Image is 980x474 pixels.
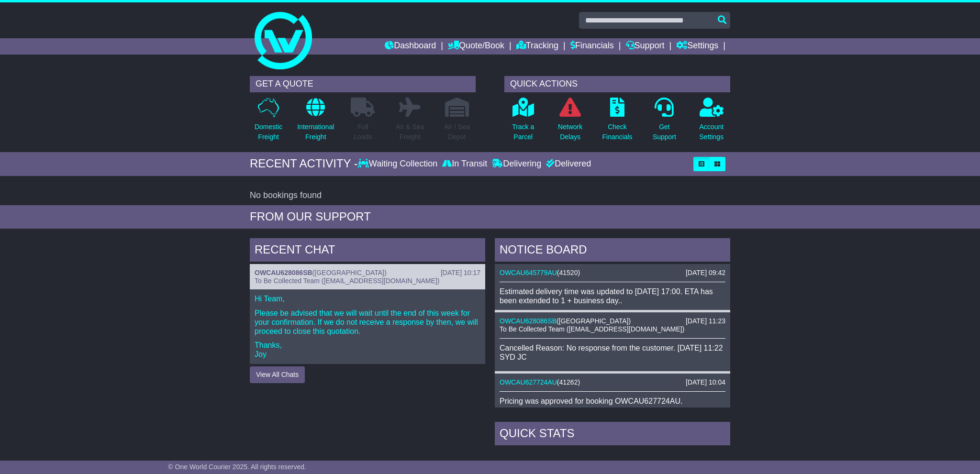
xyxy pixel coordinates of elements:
[500,397,725,406] p: Pricing was approved for booking OWCAU627724AU.
[250,157,358,171] div: RECENT ACTIVITY -
[255,309,480,336] p: Please be advised that we will wait until the end of this week for your confirmation. If we do no...
[396,122,424,142] p: Air & Sea Freight
[500,287,725,305] div: Estimated delivery time was updated to [DATE] 17:00. ETA has been extended to 1 + business day..
[557,97,583,147] a: NetworkDelays
[254,97,283,147] a: DomesticFreight
[500,269,725,277] div: ( )
[250,76,476,92] div: GET A QUOTE
[358,159,440,169] div: Waiting Collection
[255,341,480,359] p: Thanks, Joy
[602,97,633,147] a: CheckFinancials
[314,269,384,276] span: [GEOGRAPHIC_DATA]
[686,269,725,277] div: [DATE] 09:42
[544,159,591,169] div: Delivered
[250,190,730,201] div: No bookings found
[495,422,730,448] div: Quick Stats
[440,159,490,169] div: In Transit
[351,122,375,142] p: Full Loads
[255,269,480,277] div: ( )
[559,378,578,386] span: 41262
[516,38,558,55] a: Tracking
[559,317,629,325] span: [GEOGRAPHIC_DATA]
[653,122,676,142] p: Get Support
[297,97,334,147] a: InternationalFreight
[500,378,557,386] a: OWCAU627724AU
[250,210,730,224] div: FROM OUR SUPPORT
[444,122,470,142] p: Air / Sea Depot
[255,122,282,142] p: Domestic Freight
[250,238,485,264] div: RECENT CHAT
[700,122,724,142] p: Account Settings
[297,122,334,142] p: International Freight
[626,38,665,55] a: Support
[500,317,725,325] div: ( )
[500,269,557,276] a: OWCAU645779AU
[500,343,725,362] p: Cancelled Reason: No response from the customer. [DATE] 11:22 SYD JC
[500,378,725,386] div: ( )
[250,366,305,383] button: View All Chats
[504,76,730,92] div: QUICK ACTIONS
[495,448,730,472] td: Deliveries
[602,122,633,142] p: Check Financials
[676,38,718,55] a: Settings
[385,38,436,55] a: Dashboard
[495,238,730,264] div: NOTICE BOARD
[570,38,614,55] a: Financials
[490,159,544,169] div: Delivering
[448,38,504,55] a: Quote/Book
[255,294,480,303] p: Hi Team,
[500,325,684,333] span: To Be Collected Team ([EMAIL_ADDRESS][DOMAIN_NAME])
[441,269,480,277] div: [DATE] 10:17
[255,269,312,276] a: OWCAU628086SB
[559,269,578,276] span: 41520
[686,317,725,325] div: [DATE] 11:23
[168,463,306,471] span: © One World Courier 2025. All rights reserved.
[652,97,677,147] a: GetSupport
[512,97,535,147] a: Track aParcel
[512,122,534,142] p: Track a Parcel
[699,97,724,147] a: AccountSettings
[686,378,725,386] div: [DATE] 10:04
[255,277,439,285] span: To Be Collected Team ([EMAIL_ADDRESS][DOMAIN_NAME])
[500,317,557,325] a: OWCAU628086SB
[558,122,582,142] p: Network Delays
